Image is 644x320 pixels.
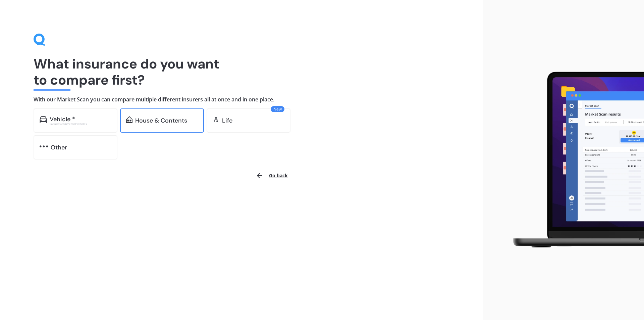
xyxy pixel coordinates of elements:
[252,168,292,184] button: Go back
[503,68,644,253] img: laptop.webp
[222,117,232,124] div: Life
[213,116,219,123] img: life.f720d6a2d7cdcd3ad642.svg
[135,117,187,124] div: House & Contents
[126,116,132,123] img: home-and-contents.b802091223b8502ef2dd.svg
[50,123,111,125] div: Excludes commercial vehicles
[40,116,47,123] img: car.f15378c7a67c060ca3f3.svg
[50,116,75,123] div: Vehicle *
[271,106,284,112] span: New
[34,56,449,88] h1: What insurance do you want to compare first?
[34,96,449,103] h4: With our Market Scan you can compare multiple different insurers all at once and in one place.
[40,143,48,150] img: other.81dba5aafe580aa69f38.svg
[51,144,67,151] div: Other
